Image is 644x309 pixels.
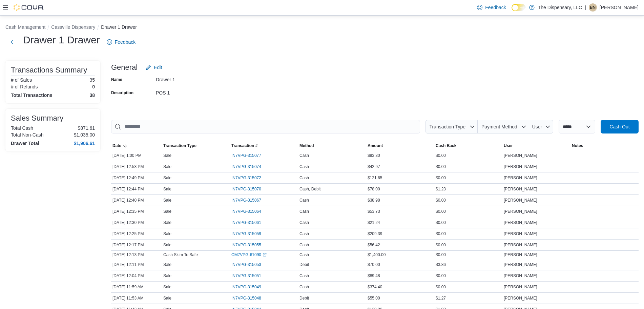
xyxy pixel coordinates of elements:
span: [PERSON_NAME] [504,153,537,158]
div: $0.00 [434,207,502,215]
button: Amount [366,142,434,150]
button: Cassville Dispensary [51,24,95,30]
span: IN7VPG-315067 [231,198,261,203]
button: User [529,120,553,133]
div: $0.00 [434,151,502,160]
span: Cash [299,209,309,214]
button: User [502,142,570,150]
button: Notes [570,142,639,150]
span: BN [590,3,596,12]
p: Sale [163,198,171,203]
span: $38.98 [368,198,380,203]
button: IN7VPG-315055 [231,241,268,249]
div: [DATE] 12:53 PM [111,163,162,171]
a: CM7VPG-61090External link [231,252,267,257]
a: Feedback [104,35,138,49]
button: IN7VPG-315061 [231,219,268,227]
div: [DATE] 12:35 PM [111,207,162,215]
span: Cash [299,242,309,248]
span: $56.42 [368,242,380,248]
p: Cash Skim To Safe [163,252,198,257]
span: $209.39 [368,231,382,236]
span: IN7VPG-315051 [231,273,261,279]
h3: Sales Summary [11,114,63,122]
div: $0.00 [434,163,502,171]
span: Cash [299,153,309,158]
span: [PERSON_NAME] [504,164,537,169]
div: Drawer 1 [156,74,247,82]
div: $1.27 [434,294,502,302]
span: Transaction Type [429,124,465,129]
button: Cash Out [601,120,639,133]
span: Cash [299,198,309,203]
button: IN7VPG-315059 [231,230,268,238]
div: POS 1 [156,87,247,96]
p: 0 [92,84,95,89]
span: Cash [299,164,309,169]
button: Cash Back [434,142,502,150]
span: Transaction Type [163,143,196,148]
span: User [532,124,542,129]
span: Cash [299,273,309,279]
span: User [504,143,513,148]
p: $871.61 [78,125,95,131]
button: Date [111,142,162,150]
button: IN7VPG-315048 [231,294,268,302]
span: Cash [299,220,309,225]
span: Debit [299,262,309,267]
button: Next [5,35,19,49]
div: [DATE] 12:11 PM [111,261,162,269]
a: Feedback [474,1,508,14]
p: Sale [163,295,171,301]
p: Sale [163,175,171,181]
div: [DATE] 12:04 PM [111,272,162,280]
h3: General [111,63,138,71]
h4: $1,906.61 [74,141,95,146]
button: Cash Management [5,24,45,30]
div: [DATE] 12:17 PM [111,241,162,249]
span: [PERSON_NAME] [504,220,537,225]
div: [DATE] 1:00 PM [111,151,162,160]
div: $0.00 [434,174,502,182]
button: IN7VPG-315049 [231,283,268,291]
span: Cash Back [436,143,456,148]
p: Sale [163,186,171,192]
button: Transaction # [230,142,298,150]
span: [PERSON_NAME] [504,175,537,181]
p: Sale [163,209,171,214]
span: [PERSON_NAME] [504,252,537,257]
div: $0.00 [434,230,502,238]
p: Sale [163,231,171,236]
span: Amount [368,143,383,148]
button: Payment Method [478,120,529,133]
img: Cova [14,4,44,11]
span: $53.73 [368,209,380,214]
div: [DATE] 12:25 PM [111,230,162,238]
span: Transaction # [231,143,257,148]
span: Date [112,143,121,148]
svg: External link [263,253,267,257]
span: Cash [299,175,309,181]
button: Transaction Type [162,142,230,150]
div: $0.00 [434,251,502,259]
span: $1,400.00 [368,252,386,257]
span: Cash [299,252,309,257]
span: IN7VPG-315074 [231,164,261,169]
span: $121.65 [368,175,382,181]
span: $21.24 [368,220,380,225]
h4: 38 [89,92,95,98]
span: [PERSON_NAME] [504,198,537,203]
h3: Transactions Summary [11,66,87,74]
p: Sale [163,273,171,279]
p: | [585,3,586,12]
input: This is a search bar. As you type, the results lower in the page will automatically filter. [111,120,420,133]
div: [DATE] 11:59 AM [111,283,162,291]
span: [PERSON_NAME] [504,273,537,279]
div: [DATE] 12:13 PM [111,251,162,259]
span: IN7VPG-315048 [231,295,261,301]
nav: An example of EuiBreadcrumbs [5,24,639,32]
p: Sale [163,262,171,267]
span: [PERSON_NAME] [504,262,537,267]
p: [PERSON_NAME] [600,3,639,12]
h4: Drawer Total [11,141,39,146]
